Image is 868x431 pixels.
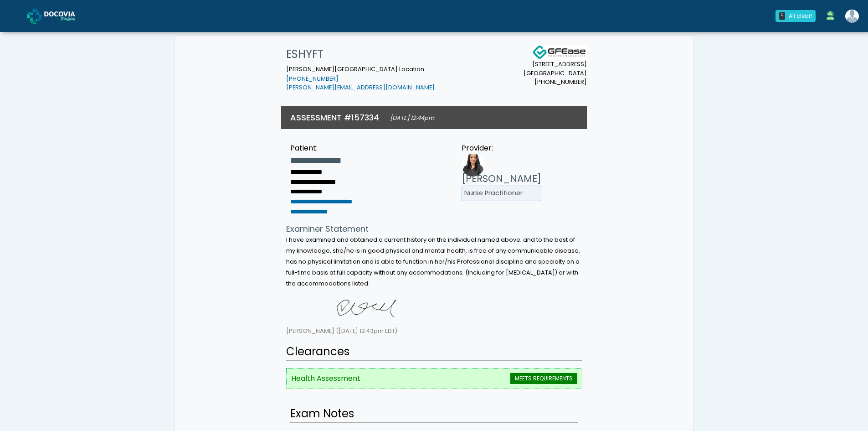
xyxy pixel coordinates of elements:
h3: ASSESSMENT #157334 [290,112,379,123]
img: lAjcXwAAAAZJREFUAwCWV+oNnZqK+AAAAABJRU5ErkJggg== [286,292,423,324]
div: All clear! [789,12,812,20]
div: 0 [779,12,785,20]
h2: Exam Notes [290,405,578,423]
img: Provider image [462,154,484,177]
li: Nurse Practitioner [462,186,541,201]
h1: ESHYFT [286,45,435,63]
a: Docovia [27,1,90,31]
small: I have examined and obtained a current history on the individual named above; and to the best of ... [286,236,580,287]
a: 0 All clear! [770,6,821,26]
img: Docovia Staffing Logo [532,45,587,60]
img: Docovia [44,11,90,21]
small: [DATE] 12:44pm [390,114,434,122]
button: Open LiveChat chat widget [7,4,35,31]
img: Shakerra Crippen [845,10,859,23]
h2: Clearances [286,343,582,361]
h4: Examiner Statement [286,224,582,234]
h3: [PERSON_NAME] [462,172,541,186]
img: Docovia [27,9,42,24]
div: Provider: [462,143,541,154]
small: [STREET_ADDRESS] [GEOGRAPHIC_DATA] [PHONE_NUMBER] [524,60,587,86]
li: Health Assessment [286,368,582,389]
span: MEETS REQUIREMENTS [510,373,577,384]
small: [PERSON_NAME][GEOGRAPHIC_DATA] Location [286,65,435,92]
a: [PERSON_NAME][EMAIL_ADDRESS][DOMAIN_NAME] [286,83,435,91]
div: Patient: [290,143,381,154]
a: [PHONE_NUMBER] [286,75,339,83]
small: [PERSON_NAME] ([DATE] 12:43pm EDT) [286,327,397,335]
